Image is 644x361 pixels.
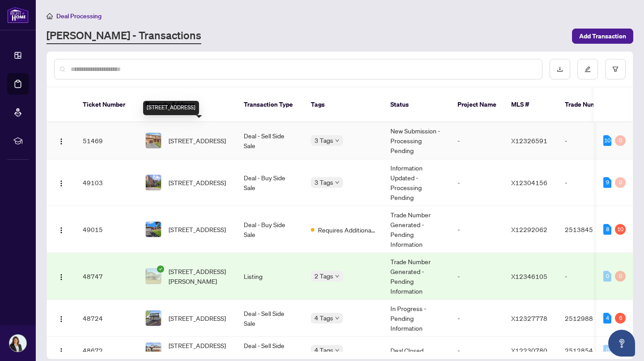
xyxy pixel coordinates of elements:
[335,138,339,143] span: down
[450,122,504,159] td: -
[76,159,138,206] td: 49103
[557,66,563,72] span: download
[450,87,504,122] th: Project Name
[169,136,226,145] span: [STREET_ADDRESS]
[304,87,383,122] th: Tags
[146,133,161,148] img: thumbnail-img
[615,177,626,188] div: 0
[558,87,620,122] th: Trade Number
[335,348,339,353] span: down
[169,340,229,360] span: [STREET_ADDRESS][PERSON_NAME]
[579,29,626,43] span: Add Transaction
[383,122,450,159] td: New Submission - Processing Pending
[383,300,450,337] td: In Progress - Pending Information
[146,269,161,284] img: thumbnail-img
[47,13,53,19] span: home
[237,206,304,253] td: Deal - Buy Side Sale
[58,180,65,187] img: Logo
[335,274,339,278] span: down
[54,222,68,237] button: Logo
[146,222,161,237] img: thumbnail-img
[237,300,304,337] td: Deal - Sell Side Sale
[314,271,333,281] span: 2 Tags
[511,225,547,233] span: X12292062
[450,159,504,206] td: -
[146,343,161,358] img: thumbnail-img
[335,180,339,185] span: down
[54,175,68,190] button: Logo
[603,345,611,356] div: 0
[511,314,547,322] span: X12327778
[76,253,138,300] td: 48747
[504,87,558,122] th: MLS #
[76,87,138,122] th: Ticket Number
[450,253,504,300] td: -
[169,178,226,187] span: [STREET_ADDRESS]
[383,253,450,300] td: Trade Number Generated - Pending Information
[558,300,620,337] td: 2512988
[9,335,26,352] img: Profile Icon
[558,122,620,159] td: -
[314,135,333,145] span: 3 Tags
[603,177,611,188] div: 9
[603,271,611,282] div: 0
[76,206,138,253] td: 49015
[450,300,504,337] td: -
[314,313,333,323] span: 4 Tags
[615,224,626,235] div: 10
[612,66,619,72] span: filter
[335,316,339,320] span: down
[558,159,620,206] td: -
[76,300,138,337] td: 48724
[450,206,504,253] td: -
[56,12,102,20] span: Deal Processing
[608,330,635,357] button: Open asap
[605,59,626,79] button: filter
[572,29,633,44] button: Add Transaction
[511,272,547,280] span: X12346105
[169,313,226,323] span: [STREET_ADDRESS]
[383,87,450,122] th: Status
[54,311,68,325] button: Logo
[615,313,626,324] div: 6
[314,177,333,187] span: 3 Tags
[58,348,65,355] img: Logo
[58,274,65,281] img: Logo
[511,137,547,145] span: X12326591
[383,159,450,206] td: Information Updated - Processing Pending
[558,253,620,300] td: -
[603,313,611,324] div: 4
[603,224,611,235] div: 8
[54,269,68,283] button: Logo
[54,133,68,148] button: Logo
[58,315,65,323] img: Logo
[76,122,138,159] td: 51469
[318,225,376,235] span: Requires Additional Docs
[237,253,304,300] td: Listing
[603,135,611,146] div: 10
[314,345,333,355] span: 4 Tags
[558,206,620,253] td: 2513845
[237,122,304,159] td: Deal - Sell Side Sale
[615,271,626,282] div: 0
[383,206,450,253] td: Trade Number Generated - Pending Information
[143,101,199,115] div: [STREET_ADDRESS]
[237,159,304,206] td: Deal - Buy Side Sale
[169,266,229,286] span: [STREET_ADDRESS][PERSON_NAME]
[138,87,237,122] th: Property Address
[146,311,161,326] img: thumbnail-img
[58,227,65,234] img: Logo
[550,59,570,79] button: download
[615,135,626,146] div: 0
[511,178,547,187] span: X12304156
[54,343,68,357] button: Logo
[47,28,201,44] a: [PERSON_NAME] - Transactions
[585,66,591,72] span: edit
[577,59,598,79] button: edit
[511,346,547,354] span: X12230780
[7,7,29,23] img: logo
[169,224,226,234] span: [STREET_ADDRESS]
[58,138,65,145] img: Logo
[146,175,161,190] img: thumbnail-img
[157,266,164,273] span: check-circle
